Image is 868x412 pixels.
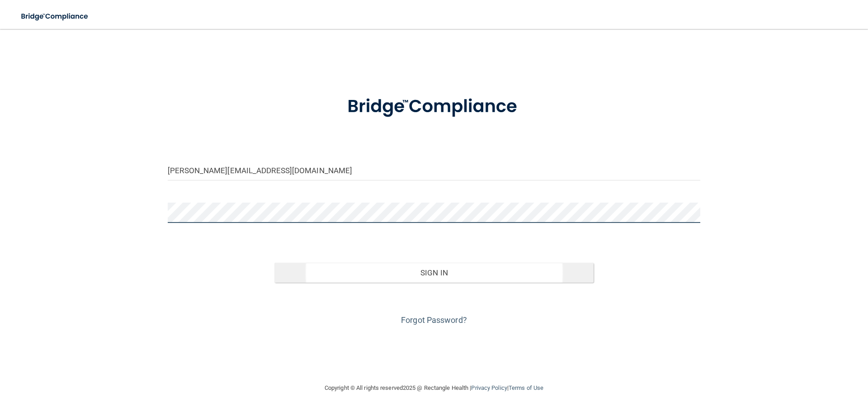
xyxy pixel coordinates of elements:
[329,83,539,130] img: bridge_compliance_login_screen.278c3ca4.svg
[14,7,97,26] img: bridge_compliance_login_screen.278c3ca4.svg
[269,374,599,403] div: Copyright © All rights reserved 2025 @ Rectangle Health | |
[471,384,507,391] a: Privacy Policy
[274,263,594,283] button: Sign In
[509,384,543,391] a: Terms of Use
[168,160,700,180] input: Email
[401,315,467,325] a: Forgot Password?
